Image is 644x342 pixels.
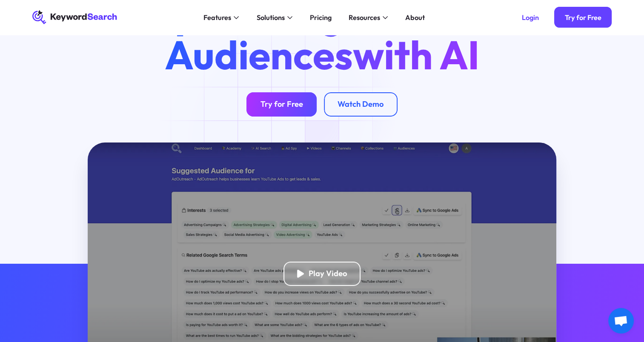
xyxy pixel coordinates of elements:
[400,10,430,24] a: About
[260,100,303,109] div: Try for Free
[608,308,634,333] a: Conversa aberta
[353,29,479,80] span: with AI
[310,12,332,23] div: Pricing
[405,12,425,23] div: About
[203,12,231,23] div: Features
[338,100,384,109] div: Watch Demo
[554,7,612,28] a: Try for Free
[256,12,284,23] div: Solutions
[511,7,549,28] a: Login
[246,92,317,117] a: Try for Free
[304,10,336,24] a: Pricing
[349,12,380,23] div: Resources
[309,269,347,279] div: Play Video
[522,13,539,22] div: Login
[565,13,601,22] div: Try for Free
